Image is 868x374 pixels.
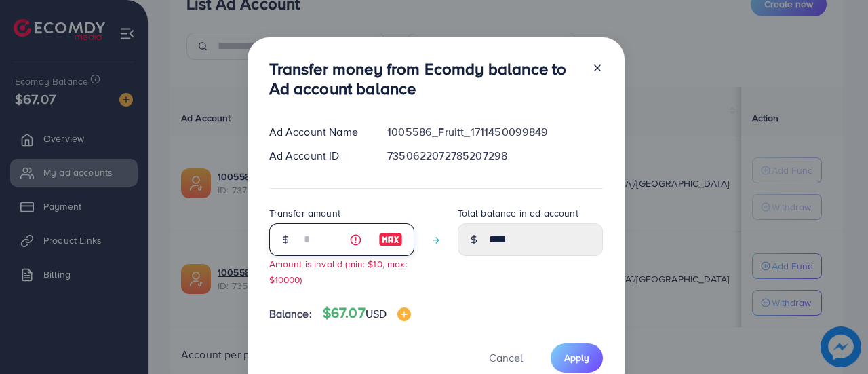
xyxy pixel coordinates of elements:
[378,231,403,248] img: image
[258,124,377,140] div: Ad Account Name
[397,307,411,321] img: image
[564,351,589,364] span: Apply
[258,148,377,164] div: Ad Account ID
[489,350,523,365] span: Cancel
[366,306,387,321] span: USD
[472,343,540,373] button: Cancel
[376,148,613,164] div: 7350622072785207298
[269,306,312,322] span: Balance:
[269,206,340,220] label: Transfer amount
[551,343,603,373] button: Apply
[323,305,411,322] h4: $67.07
[376,124,613,140] div: 1005586_Fruitt_1711450099849
[458,206,578,220] label: Total balance in ad account
[269,59,581,98] h3: Transfer money from Ecomdy balance to Ad account balance
[269,257,408,286] small: Amount is invalid (min: $10, max: $10000)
